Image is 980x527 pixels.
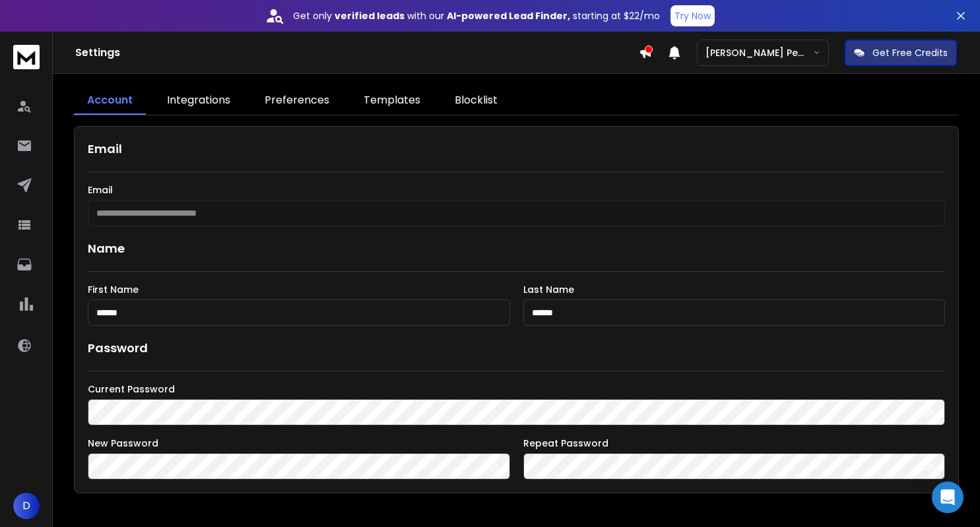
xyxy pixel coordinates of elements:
[523,285,946,294] label: Last Name
[441,87,511,115] a: Blocklist
[88,385,945,394] label: Current Password
[845,40,957,66] button: Get Free Credits
[88,140,945,158] h1: Email
[13,45,40,69] img: logo
[705,46,813,59] p: [PERSON_NAME] Personal WorkSpace
[670,5,715,26] button: Try Now
[74,87,146,115] a: Account
[251,87,343,115] a: Preferences
[293,9,660,22] p: Get only with our starting at $22/mo
[523,439,946,448] label: Repeat Password
[447,9,570,22] strong: AI-powered Lead Finder,
[13,493,40,519] button: D
[872,46,948,59] p: Get Free Credits
[88,339,148,357] h1: Password
[350,87,434,115] a: Templates
[88,185,945,195] label: Email
[88,439,510,448] label: New Password
[674,9,711,22] p: Try Now
[335,9,405,22] strong: verified leads
[154,87,244,115] a: Integrations
[75,45,639,61] h1: Settings
[88,239,945,258] h1: Name
[932,481,964,513] div: Open Intercom Messenger
[88,285,510,294] label: First Name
